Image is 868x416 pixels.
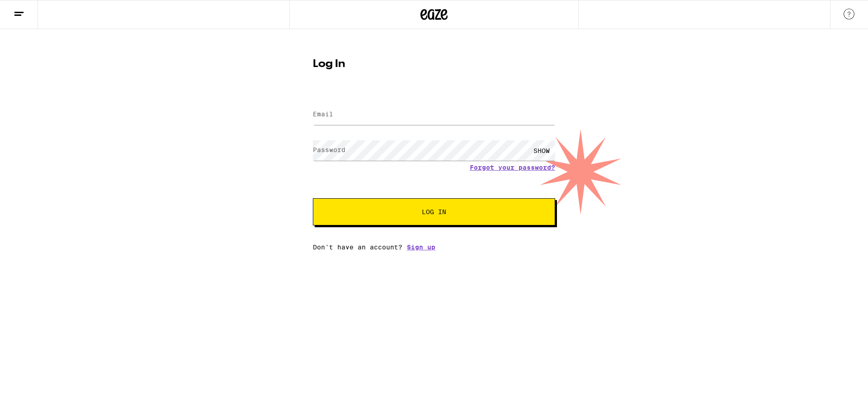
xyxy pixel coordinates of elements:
[313,146,345,153] label: Password
[313,110,333,118] label: Email
[470,164,555,171] a: Forgot your password?
[313,105,555,125] input: Email
[313,244,555,251] div: Don't have an account?
[422,209,446,215] span: Log In
[313,59,555,70] h1: Log In
[407,244,435,251] a: Sign up
[313,198,555,225] button: Log In
[528,140,555,161] div: SHOW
